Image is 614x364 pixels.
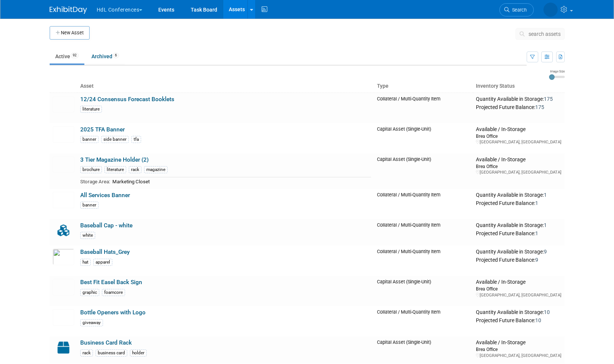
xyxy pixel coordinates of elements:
div: graphic [80,289,99,296]
div: Projected Future Balance: [476,229,561,237]
img: Capital-Asset-Icon-2.png [53,339,74,356]
div: Available / In-Storage [476,279,561,286]
div: Brea Office [476,163,561,169]
td: Capital Asset (Single-Unit) [374,123,473,153]
div: brochure [80,166,102,173]
a: 3 Tier Magazine Holder (2) [80,156,149,163]
a: Baseball Cap - white [80,222,133,229]
div: banner [80,136,99,143]
a: Archived6 [86,49,125,63]
div: Available / In-Storage [476,156,561,163]
span: 9 [535,257,538,263]
span: 1 [535,230,538,236]
span: 10 [544,309,550,315]
a: Bottle Openers with Logo [80,309,146,316]
td: Capital Asset (Single-Unit) [374,336,473,363]
div: Quantity Available in Storage: [476,192,561,199]
a: Best Fit Easel Back Sign [80,279,142,286]
div: Image Size [549,69,565,74]
div: [GEOGRAPHIC_DATA], [GEOGRAPHIC_DATA] [476,169,561,175]
span: 175 [535,104,544,110]
span: 1 [544,222,547,228]
div: Projected Future Balance: [476,199,561,207]
span: Storage Area: [80,179,110,184]
button: New Asset [50,26,90,40]
div: Brea Office [476,286,561,292]
div: holder [130,349,147,357]
span: search assets [529,31,561,37]
div: Projected Future Balance: [476,255,561,264]
div: [GEOGRAPHIC_DATA], [GEOGRAPHIC_DATA] [476,353,561,358]
div: banner [80,202,99,209]
a: Business Card Rack [80,339,132,346]
div: Quantity Available in Storage: [476,249,561,255]
div: rack [80,349,93,357]
div: literature [80,106,102,113]
td: Capital Asset (Single-Unit) [374,276,473,306]
div: Quantity Available in Storage: [476,309,561,316]
div: tfa [131,136,141,143]
img: Polly Tracy [524,4,558,12]
span: 92 [71,53,79,58]
div: hat [80,259,91,266]
span: 1 [544,192,547,198]
th: Type [374,80,473,93]
div: rack [129,166,141,173]
div: Projected Future Balance: [476,103,561,111]
div: [GEOGRAPHIC_DATA], [GEOGRAPHIC_DATA] [476,292,561,298]
div: Quantity Available in Storage: [476,96,561,103]
td: Collateral / Multi-Quantity Item [374,219,473,246]
td: Capital Asset (Single-Unit) [374,153,473,189]
td: Collateral / Multi-Quantity Item [374,93,473,123]
a: Baseball Hats_Grey [80,249,130,255]
div: giveaway [80,319,103,326]
span: 6 [113,53,119,58]
div: Projected Future Balance: [476,316,561,324]
span: 9 [544,249,547,255]
td: Collateral / Multi-Quantity Item [374,189,473,219]
div: side banner [101,136,129,143]
div: apparel [93,259,112,266]
a: 12/24 Consensus Forecast Booklets [80,96,174,103]
div: Brea Office [476,346,561,352]
a: Search [480,3,515,16]
div: foamcore [102,289,125,296]
td: Collateral / Multi-Quantity Item [374,246,473,276]
div: [GEOGRAPHIC_DATA], [GEOGRAPHIC_DATA] [476,139,561,145]
div: Available / In-Storage [476,126,561,133]
div: Brea Office [476,133,561,139]
td: Marketing Closet [110,177,371,186]
button: search assets [515,28,565,40]
div: white [80,232,95,239]
div: Available / In-Storage [476,339,561,346]
img: ExhibitDay [50,6,87,14]
a: Active92 [50,49,84,63]
span: Search [490,7,508,13]
th: Asset [77,80,374,93]
a: All Services Banner [80,192,130,199]
div: business card [96,349,127,357]
img: Collateral-Icon-2.png [53,222,74,239]
span: 1 [535,200,538,206]
td: Collateral / Multi-Quantity Item [374,306,473,336]
span: 10 [535,317,541,323]
div: literature [105,166,126,173]
div: magazine [144,166,168,173]
span: 175 [544,96,553,102]
a: 2025 TFA Banner [80,126,125,133]
div: Quantity Available in Storage: [476,222,561,229]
